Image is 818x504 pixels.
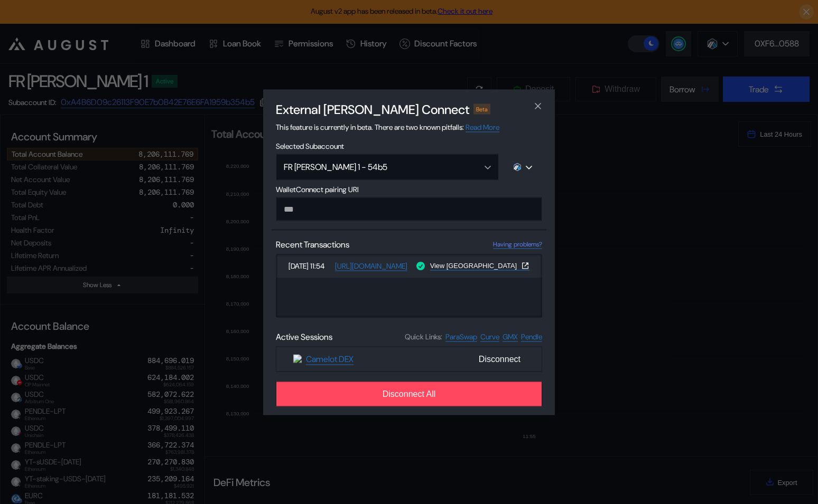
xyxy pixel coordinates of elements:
button: close modal [529,98,546,115]
img: Camelot DEX [293,354,303,364]
a: [URL][DOMAIN_NAME] [335,261,407,271]
button: Disconnect All [276,381,542,406]
a: View [GEOGRAPHIC_DATA] [430,261,529,270]
button: View [GEOGRAPHIC_DATA] [430,261,529,270]
span: [DATE] 11:54 [289,261,331,271]
span: Recent Transactions [276,239,349,250]
span: Active Sessions [276,331,332,342]
span: WalletConnect pairing URI [276,184,542,194]
span: This feature is currently in beta. There are two known pitfalls: [276,122,499,132]
button: Open menu [276,154,499,180]
a: Having problems? [493,240,542,249]
button: Camelot DEXCamelot DEXDisconnect [276,346,542,372]
div: Beta [473,103,490,114]
button: chain logo [503,154,542,180]
a: GMX [503,331,518,341]
a: Camelot DEX [306,353,354,365]
div: FR [PERSON_NAME] 1 - 54b5 [284,161,468,173]
span: Disconnect [475,350,525,368]
img: chain logo [513,163,522,171]
span: Disconnect All [383,389,436,398]
a: Pendle [521,331,542,341]
h2: External [PERSON_NAME] Connect [276,101,469,117]
span: Selected Subaccount [276,141,542,150]
a: ParaSwap [445,331,477,341]
a: Read More [466,122,499,132]
span: Quick Links: [405,332,442,341]
a: Curve [480,331,499,341]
